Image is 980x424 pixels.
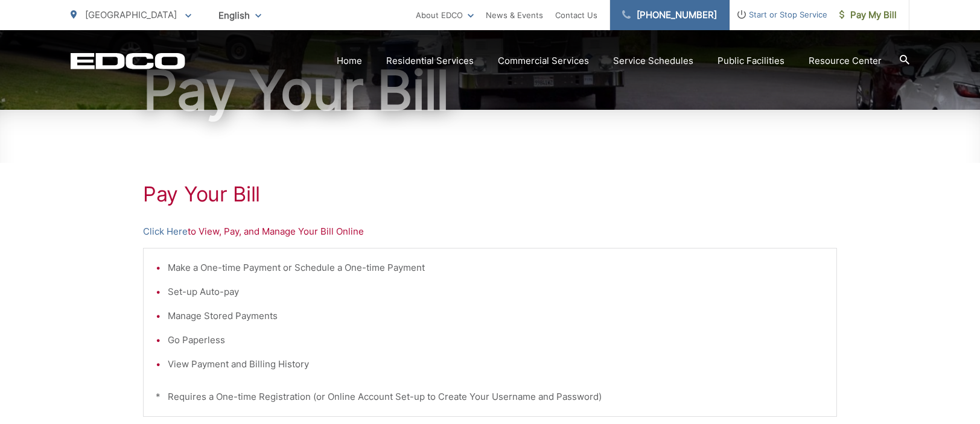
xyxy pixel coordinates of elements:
[168,261,824,275] li: Make a One-time Payment or Schedule a One-time Payment
[143,224,188,239] a: Click Here
[143,182,837,206] h1: Pay Your Bill
[555,8,597,22] a: Contact Us
[168,309,824,323] li: Manage Stored Payments
[71,52,185,69] a: EDCD logo. Return to the homepage.
[143,224,837,239] p: to View, Pay, and Manage Your Bill Online
[613,54,693,68] a: Service Schedules
[717,54,784,68] a: Public Facilities
[337,54,362,68] a: Home
[209,5,270,26] span: English
[386,54,474,68] a: Residential Services
[486,8,543,22] a: News & Events
[168,333,824,347] li: Go Paperless
[71,60,909,121] h1: Pay Your Bill
[416,8,474,22] a: About EDCO
[168,285,824,299] li: Set-up Auto-pay
[498,54,589,68] a: Commercial Services
[156,390,824,404] p: * Requires a One-time Registration (or Online Account Set-up to Create Your Username and Password)
[809,54,882,68] a: Resource Center
[168,357,824,372] li: View Payment and Billing History
[85,9,177,21] span: [GEOGRAPHIC_DATA]
[839,8,897,22] span: Pay My Bill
